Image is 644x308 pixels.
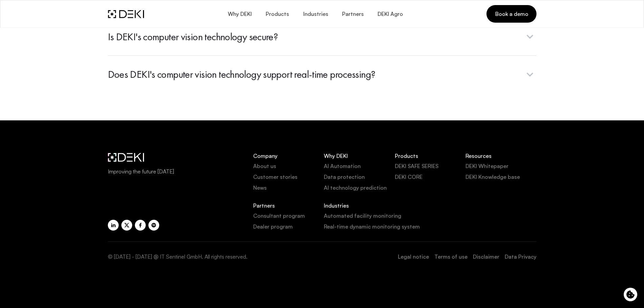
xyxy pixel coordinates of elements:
a: Disclaimer [473,253,499,261]
div: © [DATE] - [DATE] @ IT Sentinel GmbH. All rights reserved. [108,253,247,261]
button: Cookie control [624,288,637,301]
a: Data Privacy [505,253,536,261]
a: DEKI Whitepaper [466,162,536,170]
a: About us [253,162,324,170]
a: News [253,184,324,192]
p: Industries [324,203,466,209]
span: DEKI Agro [377,11,403,17]
span: Partners [342,11,364,17]
span: Industries [303,11,328,17]
a: DEKI CORE [395,173,466,181]
button: Why DEKI [220,6,258,22]
p: Resources [466,153,536,159]
a: Automated facility monitoring [324,212,466,220]
a: Customer stories [253,173,324,181]
a: Share with Facebook [135,220,146,231]
a: DEKI SAFE SERIES [395,162,466,170]
a: Partners [335,6,371,22]
p: Products [395,153,466,159]
button: Does DEKI's computer vision technology support real-time processing? [108,55,536,93]
a: Share with X [121,220,132,231]
span: Products [265,11,289,17]
a: Share with LinkedIn [108,220,119,231]
img: DEKI Logo [108,153,144,162]
p: Partners [253,203,324,209]
a: AI technology prediction [324,184,395,192]
button: Is DEKI's computer vision technology secure? [108,18,536,55]
a: Dealer program [253,222,324,231]
img: DEKI Logo [108,10,144,18]
p: Company [253,153,324,159]
span: Book a demo [495,10,528,18]
a: DEKI Knowledge base [466,173,536,181]
button: Products [259,6,296,22]
a: Data protection [324,173,395,181]
p: Why DEKI [324,153,395,159]
button: Industries [296,6,335,22]
a: Legal notice [398,253,429,261]
a: Real-time dynamic monitoring system [324,222,466,231]
a: DEKI LogoImproving the future [DATE] [108,153,245,175]
span: Why DEKI [227,11,252,17]
a: Consultant program [253,212,324,220]
a: DEKI Agro [371,6,410,22]
a: Terms of use [434,253,468,261]
span: Improving the future [DATE] [108,167,245,175]
a: AI Automation [324,162,395,170]
a: Book a demo [486,5,536,23]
